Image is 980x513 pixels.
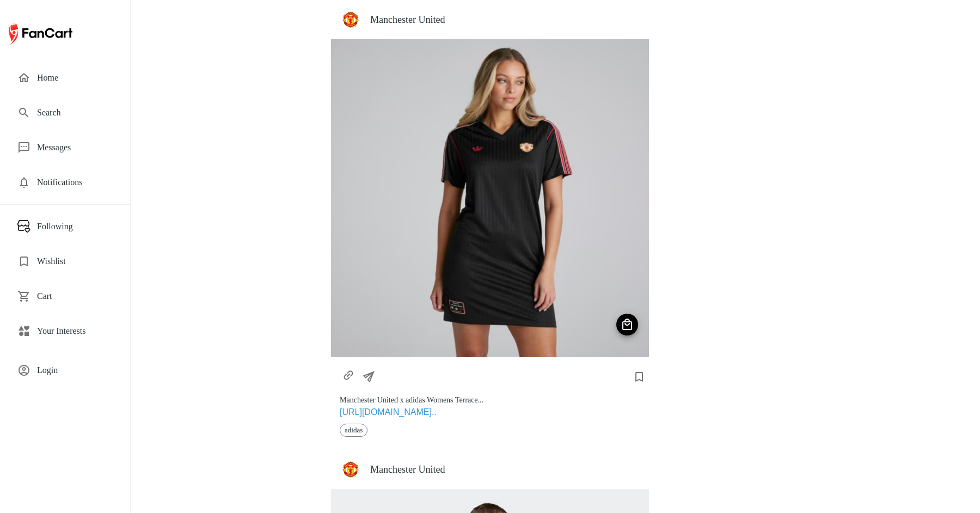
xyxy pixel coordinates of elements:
[9,21,72,47] img: FanCart logo
[9,318,121,344] div: Your Interests
[9,248,121,274] div: Wishlist
[37,141,113,154] span: Messages
[331,405,445,417] a: [URL][DOMAIN_NAME]..
[629,367,649,387] button: Add to wishlist
[9,283,121,309] div: Cart
[37,106,113,119] span: Search
[616,314,638,335] button: Shop
[9,357,121,383] div: Login
[340,425,367,436] span: adidas
[37,176,113,189] span: Notifications
[341,460,360,479] img: store img
[37,290,113,303] span: Cart
[338,371,359,381] a: https://store.manutd.com/en/p/manchester-united-x-adidas-womens-terrace-icons-dress-black-3376
[37,255,113,268] span: Wishlist
[370,463,640,475] h4: Manchester United
[340,395,640,406] div: Manchester United x adidas Womens Terrace...
[9,169,121,196] div: Notifications
[9,100,121,126] div: Search
[341,10,360,29] img: store img
[370,14,640,26] h4: Manchester United
[37,325,113,338] span: Your Interests
[338,364,359,389] button: https://store.manutd.com/en/p/manchester-united-x-adidas-womens-terrace-icons-dress-black-3376
[9,135,121,161] div: Messages
[9,213,121,240] div: Following
[37,364,113,377] span: Login
[359,364,381,389] button: Share
[37,71,113,84] span: Home
[9,65,121,91] div: Home
[37,220,113,233] span: Following
[331,39,649,357] img: image of product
